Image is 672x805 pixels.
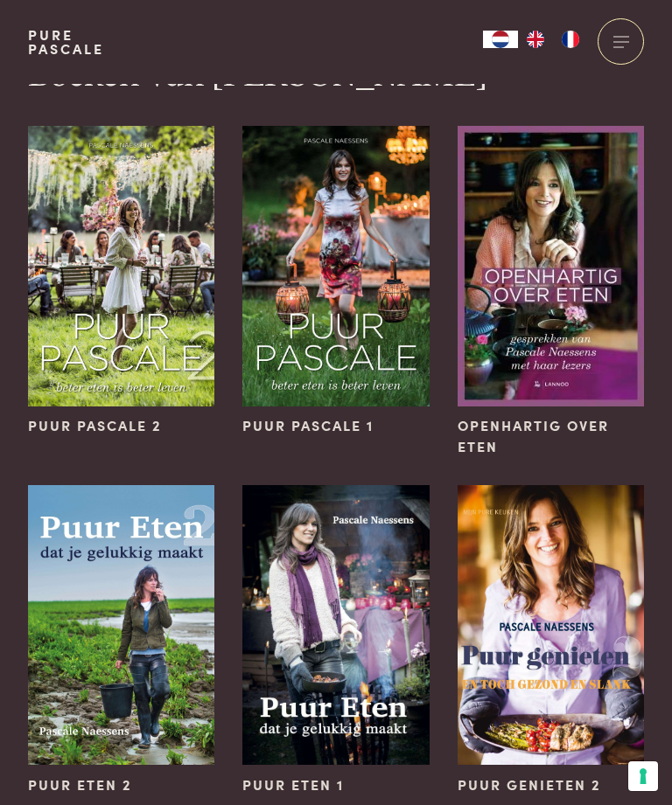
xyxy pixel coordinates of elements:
[28,126,215,406] img: Puur Pascale 2
[628,761,658,791] button: Uw voorkeuren voor toestemming voor trackingtechnologieën
[242,415,374,436] span: Puur Pascale 1
[28,485,215,765] img: Puur Eten 2
[458,485,645,765] img: Puur Genieten 2
[242,126,430,406] img: Puur Pascale 1
[483,31,518,48] div: Language
[458,774,601,795] span: Puur Genieten 2
[518,31,553,48] a: EN
[458,126,645,457] a: Openhartig over eten Openhartig over eten
[28,28,104,56] a: PurePascale
[458,126,645,406] img: Openhartig over eten
[458,415,645,457] span: Openhartig over eten
[28,415,162,436] span: Puur Pascale 2
[518,31,588,48] ul: Language list
[553,31,588,48] a: FR
[458,485,645,795] a: Puur Genieten 2 Puur Genieten 2
[483,31,588,48] aside: Language selected: Nederlands
[242,485,430,795] a: Puur Eten 1 Puur Eten 1
[242,774,344,795] span: Puur Eten 1
[28,774,132,795] span: Puur Eten 2
[28,485,215,795] a: Puur Eten 2 Puur Eten 2
[242,485,430,765] img: Puur Eten 1
[242,126,430,436] a: Puur Pascale 1 Puur Pascale 1
[483,31,518,48] a: NL
[28,126,215,436] a: Puur Pascale 2 Puur Pascale 2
